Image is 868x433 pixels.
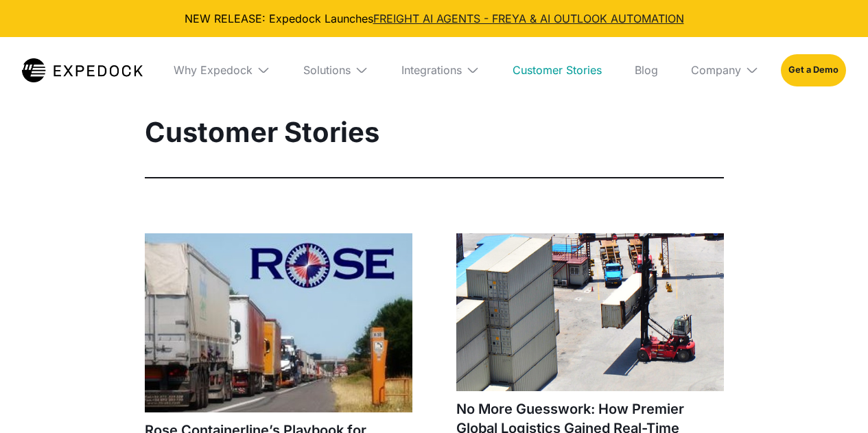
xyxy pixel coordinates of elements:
a: FREIGHT AI AGENTS - FREYA & AI OUTLOOK AUTOMATION [373,12,684,25]
div: NEW RELEASE: Expedock Launches [11,11,857,26]
h1: Customer Stories [145,115,724,150]
div: Why Expedock [174,63,253,77]
div: Company [691,63,741,77]
a: Get a Demo [781,54,846,86]
a: Customer Stories [502,37,613,103]
div: Integrations [401,63,462,77]
div: Solutions [303,63,351,77]
a: Blog [624,37,669,103]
